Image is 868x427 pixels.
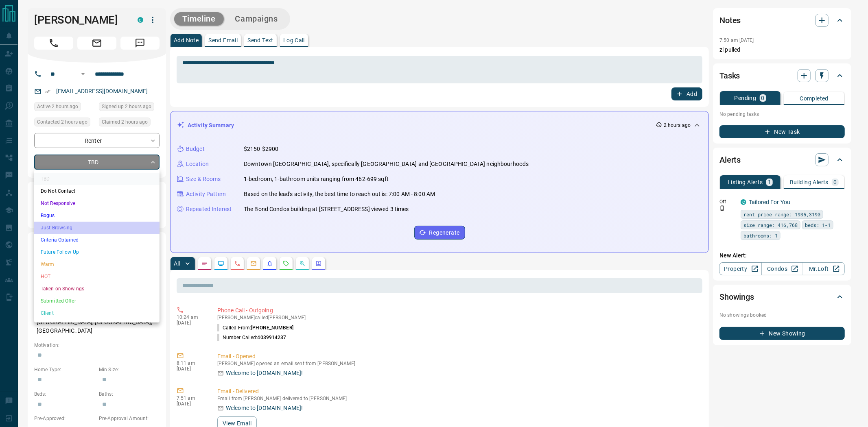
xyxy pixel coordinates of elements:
li: Warm [34,258,160,270]
li: Future Follow Up [34,246,160,258]
li: Not Responsive [34,197,160,209]
li: HOT [34,270,160,283]
li: Do Not Contact [34,185,160,197]
li: Client [34,307,160,319]
li: Criteria Obtained [34,234,160,246]
li: Bogus [34,209,160,222]
li: Just Browsing [34,222,160,234]
li: Taken on Showings [34,283,160,295]
li: Submitted Offer [34,295,160,307]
